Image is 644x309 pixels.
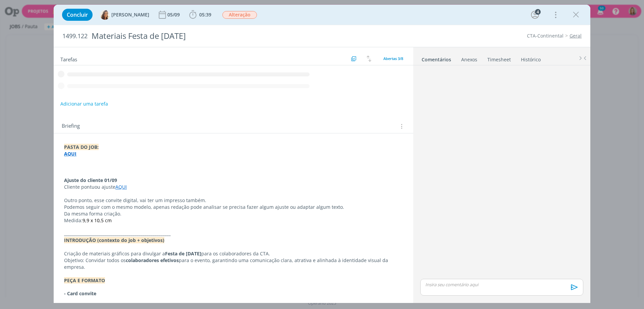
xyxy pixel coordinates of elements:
[461,56,477,63] div: Anexos
[383,56,403,61] span: Abertas 3/8
[64,210,403,217] p: Da mesma forma criação.
[126,257,179,263] strong: colaboradores efetivos
[530,9,540,20] button: 4
[111,12,149,17] span: [PERSON_NAME]
[100,10,110,20] img: V
[64,297,403,304] p: Formato: 4:5 - 1080x1350
[421,53,451,63] a: Comentários
[64,290,96,297] strong: - Card convite
[487,53,511,63] a: Timesheet
[62,33,88,40] span: 1499.122
[60,55,77,63] span: Tarefas
[64,197,403,204] p: Outro ponto, esse convite digital, vai ter um impresso também.
[535,9,541,15] div: 4
[222,11,257,19] span: Alteração
[521,53,541,63] a: Histórico
[64,250,403,257] p: Criação de materiais gráficos para divulgar a para os colaboradores da CTA.
[64,150,76,157] a: AQUI
[64,237,164,243] strong: INTRODUÇÃO (contexto do job + objetivos)
[64,257,403,270] p: Objetivo: Convidar todos os para o evento, garantindo uma comunicação clara, atrativa e alinhada ...
[115,184,127,190] a: AQUI
[64,217,403,224] p: Medida:
[187,9,213,20] button: 05:39
[64,230,171,237] strong: _____________________________________________________
[100,10,149,20] button: V[PERSON_NAME]
[89,28,363,44] div: Materiais Festa de [DATE]
[67,12,88,17] span: Concluir
[54,5,590,303] div: dialog
[527,33,563,39] a: CTA-Continental
[60,98,108,110] button: Adicionar uma tarefa
[222,11,257,19] button: Alteração
[62,122,80,131] span: Briefing
[165,250,201,257] strong: Festa de [DATE]
[570,33,582,39] a: Geral
[199,11,211,18] span: 05:39
[64,204,403,210] p: Podemos seguir com o mesmo modelo, apenas redação pode analisar se precisa fazer algum ajuste ou ...
[64,144,99,150] strong: PASTA DO JOB:
[167,12,181,17] div: 05/09
[83,217,112,224] span: 9,9 x 10,5 cm
[64,277,105,284] strong: PEÇA E FORMATO
[64,177,117,183] strong: Ajuste do cliente 01/09
[64,184,403,190] p: Cliente pontuou ajuste
[367,56,371,62] img: arrow-down-up.svg
[62,9,93,21] button: Concluir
